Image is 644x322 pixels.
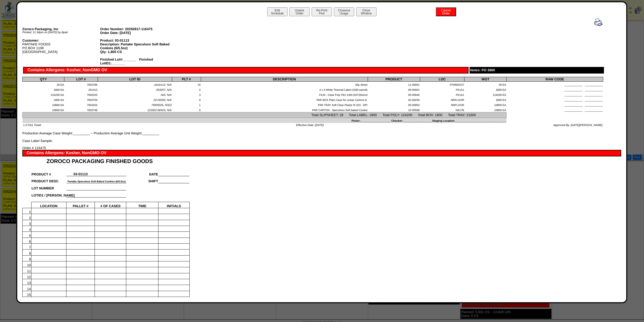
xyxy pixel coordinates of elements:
[64,97,98,102] td: 7003759
[436,7,456,16] button: CancelOrder
[420,97,464,102] td: NRFLOOR
[172,97,201,102] td: 0
[23,97,64,102] td: 1800 EA
[368,77,420,82] th: PRODUCT
[154,83,171,86] span: stock112, N/A
[23,267,31,273] td: 11
[420,102,464,107] td: NRFLOOR
[464,92,506,97] td: 124200 EA
[506,97,603,102] td: ____________ ____________
[23,107,64,112] td: 10800 EA
[201,87,368,92] td: 4 x 4 White Thermal Label (1500 ea/roll)
[31,169,66,176] td: PRODUCT #
[23,118,507,123] td: Picker:____________________ Checker:___________________ Staging Location:________________________...
[31,156,189,165] td: ZOROCO PACKAGING FINISHED GOODS
[368,92,420,97] td: 05-00940
[289,7,310,16] button: UnpickOrder
[470,67,604,74] div: Notes: PO 3800
[368,102,420,107] td: 05-00953
[420,77,464,82] th: LOC
[506,107,603,112] td: ____________ ____________
[100,27,178,31] div: Order Number: 20250917-116475
[464,82,506,87] td: 29 EA
[356,11,377,15] a: CloseWindow
[23,291,31,297] td: 15
[23,102,64,107] td: 10800 EA
[23,285,31,291] td: 14
[31,190,66,197] td: LOTID1 / [PERSON_NAME]
[31,176,66,183] td: PRODUCT DESC
[23,92,64,97] td: 124200 EA
[23,255,31,261] td: 9
[64,77,98,82] th: LOT #
[31,202,66,208] td: LOCATION
[22,27,100,31] div: Zoroco Packaging, Inc
[201,97,368,102] td: PAR BOX Plain Case for Linear Cartons 8.
[22,31,100,34] div: Printed: 11:34pm on [DATE] by Bpali
[23,82,64,87] td: 29 EA
[23,244,31,249] td: 7
[23,273,31,279] td: 12
[23,261,31,267] td: 10
[172,102,201,107] td: 1
[23,112,507,118] td: Total SLIPSHEET: 29 Total LABEL: 1800 Total POLY: 124200 Total BOX: 1800 Total TRAY: 21600
[172,92,201,97] td: 3
[64,87,98,92] td: 201413
[31,183,66,190] td: LOT NUMBER
[368,97,420,102] td: 02-00250
[147,109,171,112] span: 121822-66415, N/A
[296,124,324,127] span: Effective Date: [DATE]
[172,77,201,82] th: PLT #
[172,82,201,87] td: 15
[22,39,100,42] div: Customer:
[23,279,31,285] td: 13
[201,107,368,112] td: PAR CARTON - Speculoos Soft baked Cookie
[506,92,603,97] td: ____________ ____________
[126,169,158,176] td: DATE
[64,107,98,112] td: 7003748
[368,107,420,112] td: 10-00588
[23,220,31,226] td: 3
[68,180,126,183] font: Partake Speculoos Soft Baked Cookies (6/5.5oz)
[66,202,95,208] td: PALLET #
[172,107,201,112] td: 0
[126,202,158,208] td: TIME
[126,176,158,183] td: SHIFT
[64,92,98,97] td: 7000220
[594,18,602,26] img: print.gif
[22,150,621,156] div: Contains Allergens: Kosher, NonGMO OV
[420,87,464,92] td: FE1A1
[100,58,178,65] div: Finished Lot#:_______ Finished LotID1:_______
[201,102,368,107] td: PAR TRAY Soft Clear Plastic R-323 - DPI
[100,50,178,54] div: Qty: 1,800 CS
[161,94,172,97] span: N/A, N/A
[100,39,178,42] div: Product: 03-01113
[201,77,368,82] th: DESCRIPTION
[23,214,31,220] td: 2
[506,102,603,107] td: ____________ ____________
[506,77,603,82] th: RAW CODE
[151,104,172,107] span: TW05025, R323
[154,99,172,102] span: 02-00250, N/A
[95,202,126,208] td: # OF CASES
[356,7,377,16] button: CloseWindow
[368,82,420,87] td: 11-00001
[506,87,603,92] td: ____________ ____________
[368,87,420,92] td: 09-00001
[201,82,368,87] td: Slip Sheet
[100,42,178,50] div: Description: Partake Speculoos Soft Baked Cookies (6/5.5oz)
[553,124,602,127] span: Approved By: [DATE][PERSON_NAME]
[23,77,64,82] th: QTY
[22,18,603,143] div: Production Average Case Weight:_________ ~ Production Average Unit Weight:_________ Case Label Sa...
[464,77,506,82] th: WGT
[156,88,172,92] span: 254257, N/A
[23,232,31,238] td: 5
[334,7,354,16] button: CloseoutUsage
[64,102,98,107] td: 7003324
[23,226,31,232] td: 4
[172,87,201,92] td: 0
[23,208,31,214] td: 1
[267,7,288,16] button: EditSchedule
[64,82,98,87] td: 7003789
[23,249,31,255] td: 8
